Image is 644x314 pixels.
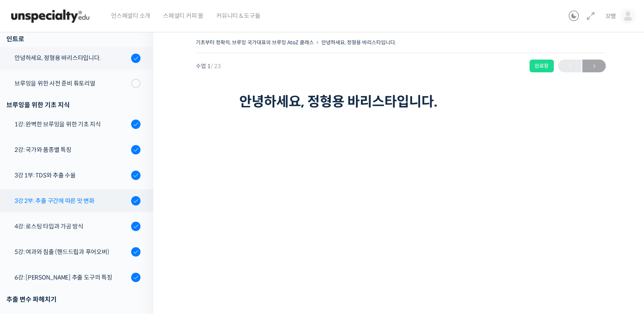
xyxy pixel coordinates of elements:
span: 꼬맹 [605,12,616,20]
a: 홈 [3,243,56,265]
div: 3강 2부: 추출 구간에 따른 맛 변화 [14,196,129,206]
div: 3강 1부: TDS와 추출 수율 [14,171,129,180]
h3: 인트로 [6,33,140,45]
a: 안녕하세요, 정형용 바리스타입니다. [321,39,396,46]
div: 5강: 여과와 침출 (핸드드립과 푸어오버) [14,247,129,257]
div: 완료함 [530,60,554,72]
div: 브루잉을 위한 사전 준비 튜토리얼 [14,79,129,88]
span: 대화 [78,257,88,263]
a: 설정 [110,243,163,265]
span: 설정 [132,256,142,263]
h1: 안녕하세요, 정형용 바리스타입니다. [239,94,563,110]
div: 추출 변수 파헤치기 [6,294,140,305]
div: 2강: 국가와 품종별 특징 [14,145,129,154]
span: / 23 [211,63,221,70]
a: 다음→ [582,60,606,72]
div: 브루잉을 위한 기초 지식 [6,99,140,111]
div: 6강: [PERSON_NAME] 추출 도구의 특징 [14,273,129,282]
div: 4강: 로스팅 타입과 가공 방식 [14,222,129,231]
div: 1강: 완벽한 브루잉을 위한 기초 지식 [14,120,129,129]
span: 홈 [27,256,32,263]
div: 안녕하세요, 정형용 바리스타입니다. [14,53,129,63]
span: 수업 1 [196,63,221,69]
a: 대화 [56,243,110,265]
a: 기초부터 정확히, 브루잉 국가대표의 브루잉 AtoZ 클래스 [196,39,314,46]
span: → [582,60,606,72]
